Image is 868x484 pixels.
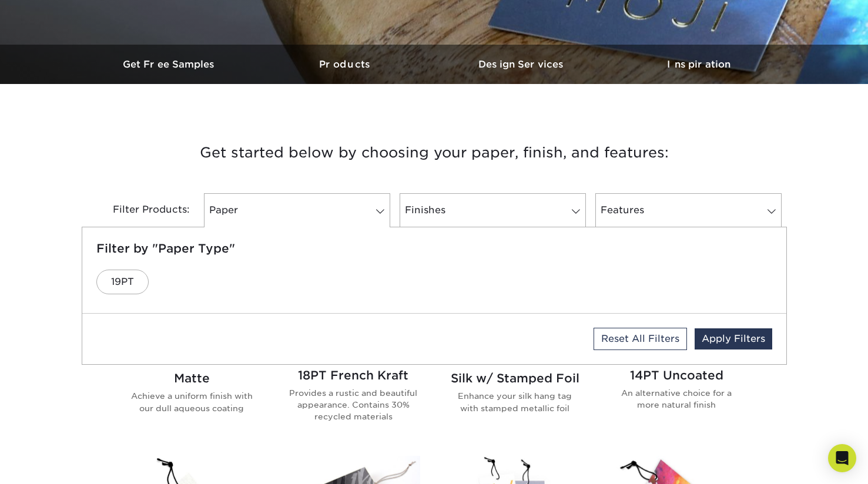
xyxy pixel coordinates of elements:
[91,126,778,179] h3: Get started below by choosing your paper, finish, and features:
[434,45,611,84] a: Design Services
[448,371,582,385] h2: Silk w/ Stamped Foil
[695,328,772,349] a: Apply Filters
[82,193,199,227] div: Filter Products:
[828,444,856,472] div: Open Intercom Messenger
[611,59,787,70] h3: Inspiration
[611,45,787,84] a: Inspiration
[594,328,687,350] a: Reset All Filters
[125,390,259,414] p: Achieve a uniform finish with our dull aqueous coating
[595,193,782,227] a: Features
[610,368,743,382] h2: 14PT Uncoated
[287,368,420,382] h2: 18PT French Kraft
[434,59,611,70] h3: Design Services
[204,193,390,227] a: Paper
[96,241,772,256] h5: Filter by "Paper Type"
[258,59,434,70] h3: Products
[96,270,149,294] a: 19PT
[400,193,586,227] a: Finishes
[287,387,420,423] p: Provides a rustic and beautiful appearance. Contains 30% recycled materials
[610,387,743,411] p: An alternative choice for a more natural finish
[448,390,582,414] p: Enhance your silk hang tag with stamped metallic foil
[82,59,258,70] h3: Get Free Samples
[125,371,259,385] h2: Matte
[82,45,258,84] a: Get Free Samples
[258,45,434,84] a: Products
